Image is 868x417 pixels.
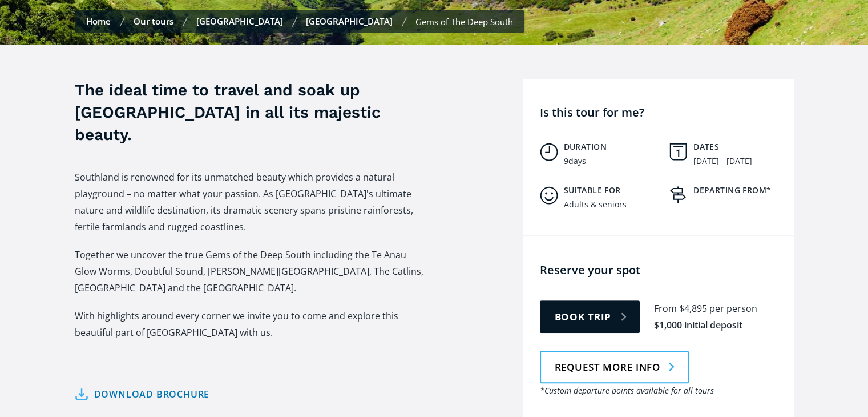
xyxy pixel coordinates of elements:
[540,385,714,396] em: *Custom departure points available for all tours
[75,169,429,235] p: Southland is renowned for its unmatched beauty which provides a natural playground – no matter wh...
[654,319,682,332] div: $1,000
[75,79,429,146] h3: The ideal time to travel and soak up [GEOGRAPHIC_DATA] in all its majestic beauty.
[654,302,677,315] div: From
[75,352,429,369] p: ‍
[564,200,627,210] div: Adults & seniors
[564,157,568,166] div: 9
[540,300,640,333] a: Book trip
[306,15,393,27] a: [GEOGRAPHIC_DATA]
[564,142,659,152] h5: Duration
[693,185,788,195] h5: Departing from*
[540,351,689,383] a: Request more info
[693,157,752,166] div: [DATE] - [DATE]
[564,185,659,195] h5: Suitable for
[709,302,757,315] div: per person
[540,105,788,120] h4: Is this tour for me?
[75,10,524,33] nav: Breadcrumbs
[134,15,173,27] a: Our tours
[86,15,111,27] a: Home
[568,157,586,166] div: days
[540,262,788,278] h4: Reserve your spot
[415,16,513,27] div: Gems of The Deep South
[75,386,210,403] a: Download brochure
[679,302,707,315] div: $4,895
[684,319,742,332] div: initial deposit
[75,308,429,341] p: With highlights around every corner we invite you to come and explore this beautiful part of [GEO...
[196,15,283,27] a: [GEOGRAPHIC_DATA]
[693,142,788,152] h5: Dates
[75,247,429,296] p: Together we uncover the true Gems of the Deep South including the Te Anau Glow Worms, Doubtful So...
